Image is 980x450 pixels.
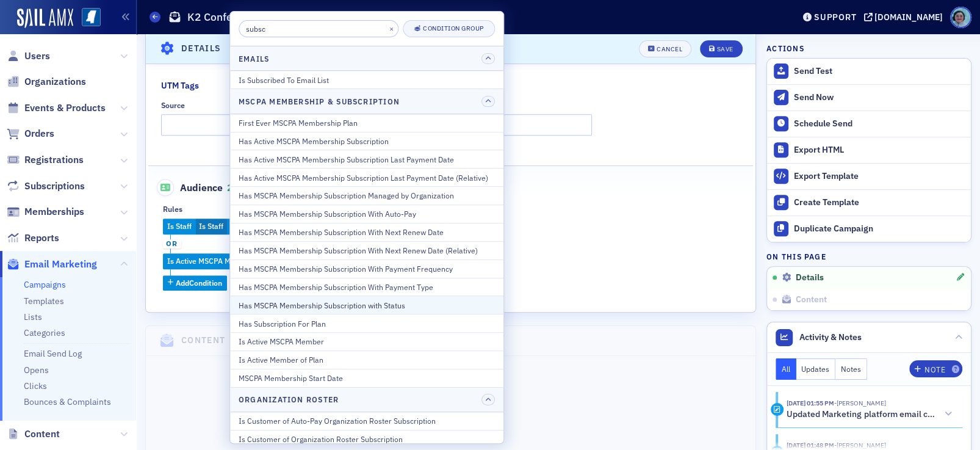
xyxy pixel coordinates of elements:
[230,278,503,296] button: Has MSCPA Membership Subscription With Payment Type
[239,117,495,128] div: First Ever MSCPA Membership Plan
[874,12,943,23] div: [DOMAIN_NAME]
[239,190,495,201] div: Has MSCPA Membership Subscription Managed by Organization
[230,168,503,186] button: Has Active MSCPA Membership Subscription Last Payment Date (Relative)
[24,49,50,63] span: Users
[7,49,50,63] a: Users
[163,205,182,214] div: Rules
[24,311,42,322] a: Lists
[787,408,954,421] button: Updated Marketing platform email campaign: K2 Conferences
[239,394,339,405] h4: Organization Roster
[423,25,484,32] div: Condition Group
[230,223,503,241] button: Has MSCPA Membership Subscription With Next Renew Date
[909,360,962,377] button: Note
[767,163,971,189] a: Export Template
[73,8,101,29] a: View Homepage
[24,101,106,115] span: Events & Products
[771,403,784,416] div: Activity
[24,231,59,245] span: Reports
[239,74,495,85] div: Is Subscribed To Email List
[17,9,73,28] img: SailAMX
[403,20,495,37] button: Condition Group
[239,434,495,445] div: Is Customer of Organization Roster Subscription
[24,75,86,89] span: Organizations
[230,114,503,132] button: First Ever MSCPA Membership Plan
[230,296,503,314] button: Has MSCPA Membership Subscription with Status
[700,40,742,57] button: Save
[7,205,84,219] a: Memberships
[239,372,495,383] div: MSCPA Membership Start Date
[863,13,947,21] button: [DOMAIN_NAME]
[239,154,495,165] div: Has Active MSCPA Membership Subscription Last Payment Date
[230,205,503,223] button: Has MSCPA Membership Subscription With Auto-Pay
[230,186,503,205] button: Has MSCPA Membership Subscription Managed by Organization
[766,251,971,262] h4: On this page
[24,205,84,219] span: Memberships
[239,96,400,107] h4: MSCPA Membership & Subscription
[82,8,101,27] img: SailAMX
[950,7,971,28] span: Profile
[230,241,503,259] button: Has MSCPA Membership Subscription With Next Renew Date (Relative)
[161,79,199,92] div: UTM Tags
[796,272,824,283] span: Details
[181,334,226,347] h4: Content
[230,71,503,89] button: Is Subscribed To Email List
[794,145,965,156] div: Export HTML
[794,223,965,234] div: Duplicate Campaign
[230,369,503,387] button: MSCPA Membership Start Date
[7,180,85,193] a: Subscriptions
[176,277,222,288] span: Add Condition
[239,415,495,426] div: Is Customer of Auto-Pay Organization Roster Subscription
[24,180,85,193] span: Subscriptions
[239,53,269,64] h4: Emails
[230,259,503,278] button: Has MSCPA Membership Subscription With Payment Frequency
[230,430,503,448] button: Is Customer of Organization Roster Subscription
[776,358,796,380] button: All
[796,358,836,380] button: Updates
[230,350,503,369] button: Is Active Member of Plan
[834,441,885,449] span: Rachel Shirley
[199,221,223,231] span: Is Staff
[794,197,965,208] div: Create Template
[794,92,965,103] div: Send Now
[7,258,97,271] a: Email Marketing
[227,181,411,194] span: 2,254 Subscribers
[24,153,84,167] span: Registrations
[230,332,503,350] button: Is Active MSCPA Member
[157,179,223,196] span: Audience
[230,150,503,168] button: Has Active MSCPA Membership Subscription Last Payment Date
[716,46,733,53] div: Save
[7,75,86,89] a: Organizations
[814,12,856,23] div: Support
[24,279,66,290] a: Campaigns
[24,296,64,307] a: Templates
[239,281,495,292] div: Has MSCPA Membership Subscription With Payment Type
[239,172,495,183] div: Has Active MSCPA Membership Subscription Last Payment Date (Relative)
[639,40,691,57] button: Cancel
[24,427,60,441] span: Content
[187,10,266,24] h1: K2 Conferences
[924,366,945,373] div: Note
[7,427,60,441] a: Content
[24,127,54,140] span: Orders
[163,239,181,249] span: or
[239,318,495,329] div: Has Subscription For Plan
[163,253,386,269] div: Has Active MSCPA Membership
[239,245,495,256] div: Has MSCPA Membership Subscription With Next Renew Date (Relative)
[767,189,971,216] a: Create Template
[167,256,253,266] span: Is Active MSCPA Member
[767,84,971,111] button: Send Now
[766,43,804,54] h4: Actions
[835,358,867,380] button: Notes
[794,171,965,182] div: Export Template
[239,300,495,311] div: Has MSCPA Membership Subscription with Status
[24,365,49,376] a: Opens
[163,275,227,291] button: AddCondition
[239,263,495,274] div: Has MSCPA Membership Subscription With Payment Frequency
[7,231,59,245] a: Reports
[796,294,827,305] span: Content
[767,137,971,163] a: Export HTML
[794,66,965,77] div: Send Test
[787,399,834,407] time: 10/7/2025 01:55 PM
[7,153,84,167] a: Registrations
